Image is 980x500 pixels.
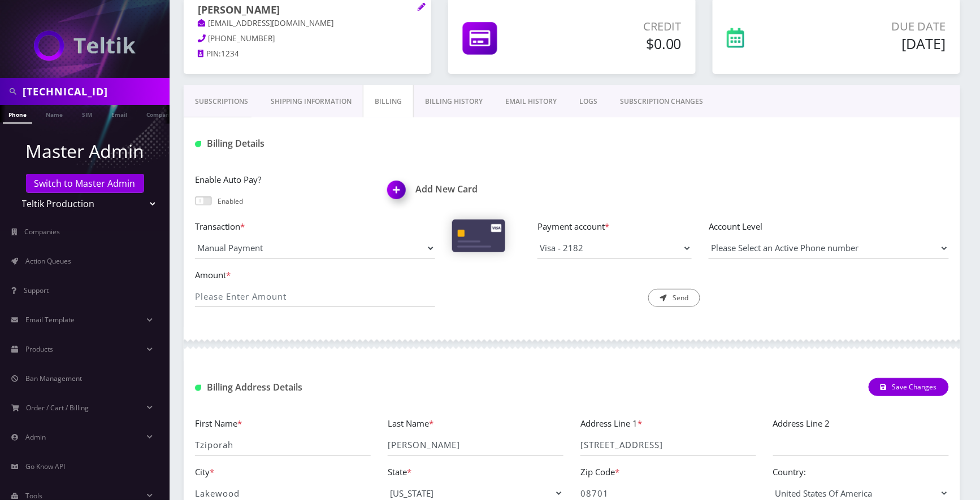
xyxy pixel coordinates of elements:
[648,289,700,307] button: Send
[26,174,144,193] a: Switch to Master Admin
[195,466,214,479] label: City
[709,220,949,233] label: Account Level
[773,417,830,430] label: Address Line 2
[388,435,563,456] input: Last Name
[141,105,179,122] a: Company
[25,432,46,442] span: Admin
[25,315,75,324] span: Email Template
[568,85,609,118] a: LOGS
[805,18,946,35] p: Due Date
[195,435,371,456] input: First Name
[580,435,756,456] input: Address Line 1
[869,378,949,396] button: Save Changes
[27,403,89,413] span: Order / Cart / Billing
[209,33,275,43] span: [PHONE_NUMBER]
[221,49,239,59] span: 1234
[34,30,136,61] img: Teltik Production
[25,256,71,266] span: Action Queues
[388,184,563,195] h1: Add New Card
[195,417,242,430] label: First Name
[561,35,682,52] h5: $0.00
[3,105,32,124] a: Phone
[414,85,494,118] a: Billing History
[195,173,371,186] label: Enable Auto Pay?
[805,35,946,52] h5: [DATE]
[25,462,65,471] span: Go Know API
[195,220,435,233] label: Transaction
[23,81,167,102] input: Search in Company
[388,417,433,430] label: Last Name
[184,85,259,118] a: Subscriptions
[537,220,692,233] label: Payment account
[259,85,363,118] a: Shipping Information
[198,49,221,60] a: PIN:
[195,141,201,147] img: Billing Details
[195,269,435,282] label: Amount
[25,227,60,236] span: Companies
[25,344,53,354] span: Products
[40,105,68,122] a: Name
[609,85,714,118] a: SUBSCRIPTION CHANGES
[363,85,414,118] a: Billing
[25,374,82,383] span: Ban Management
[382,177,415,210] img: Add New Card
[452,220,505,252] img: Cards
[580,466,619,479] label: Zip Code
[24,286,49,295] span: Support
[198,18,334,29] a: [EMAIL_ADDRESS][DOMAIN_NAME]
[388,184,563,195] a: Add New CardAdd New Card
[76,105,98,122] a: SIM
[218,196,243,207] p: Enabled
[580,417,642,430] label: Address Line 1
[106,105,133,122] a: Email
[195,385,201,391] img: Billing Address Detail
[195,382,435,393] h1: Billing Address Details
[195,138,435,149] h1: Billing Details
[195,286,435,307] input: Please Enter Amount
[388,466,411,479] label: State
[494,85,568,118] a: EMAIL HISTORY
[561,18,682,35] p: Credit
[773,466,806,479] label: Country:
[198,4,417,17] h1: [PERSON_NAME]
